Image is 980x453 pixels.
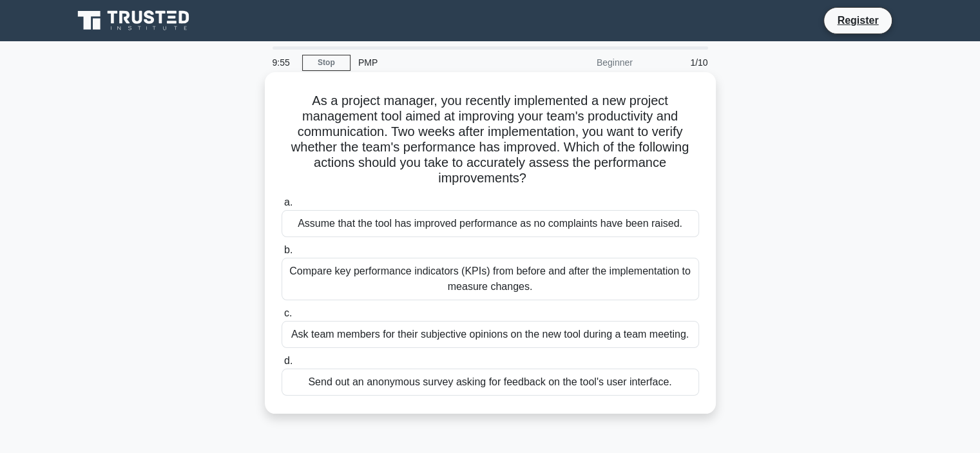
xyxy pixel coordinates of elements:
[282,258,699,300] div: Compare key performance indicators (KPIs) from before and after the implementation to measure cha...
[284,244,293,255] span: b.
[282,369,699,396] div: Send out an anonymous survey asking for feedback on the tool's user interface.
[829,12,886,28] a: Register
[302,55,351,71] a: Stop
[284,355,293,366] span: d.
[265,50,302,75] div: 9:55
[640,50,716,75] div: 1/10
[282,210,699,237] div: Assume that the tool has improved performance as no complaints have been raised.
[284,307,292,318] span: c.
[280,93,700,187] h5: As a project manager, you recently implemented a new project management tool aimed at improving y...
[282,321,699,348] div: Ask team members for their subjective opinions on the new tool during a team meeting.
[351,50,528,75] div: PMP
[528,50,640,75] div: Beginner
[284,197,293,207] span: a.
